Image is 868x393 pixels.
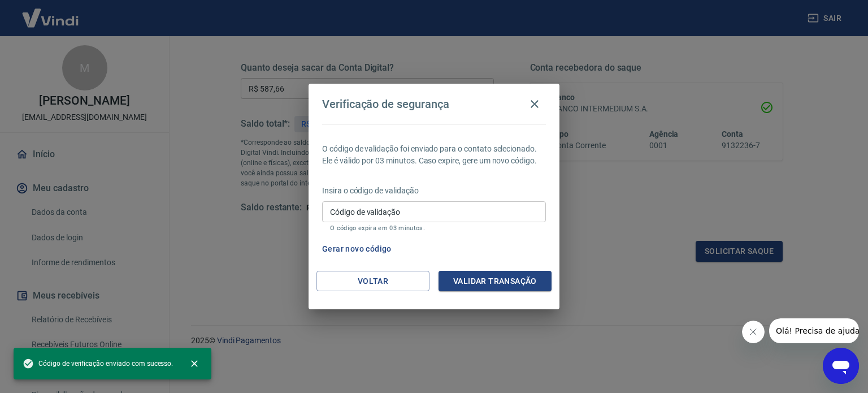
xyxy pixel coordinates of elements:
[322,185,546,197] p: Insira o código de validação
[823,348,859,384] iframe: Botão para abrir a janela de mensagens
[23,358,173,369] span: Código de verificação enviado com sucesso.
[330,224,538,232] p: O código expira em 03 minutos.
[322,97,449,111] h4: Verificação de segurança
[182,351,207,376] button: close
[316,271,429,292] button: Voltar
[439,271,552,292] button: Validar transação
[742,321,765,343] iframe: Fechar mensagem
[322,143,546,167] p: O código de validação foi enviado para o contato selecionado. Ele é válido por 03 minutos. Caso e...
[7,8,95,17] span: Olá! Precisa de ajuda?
[318,239,396,260] button: Gerar novo código
[769,318,859,343] iframe: Mensagem da empresa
